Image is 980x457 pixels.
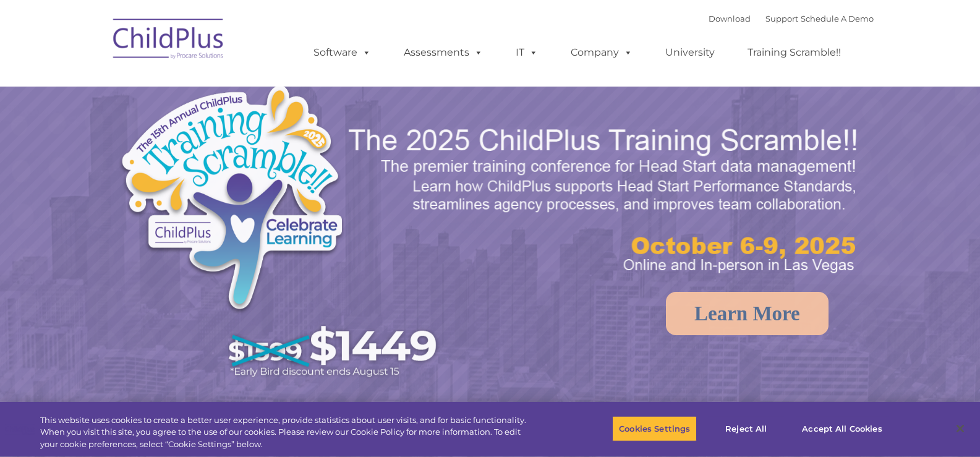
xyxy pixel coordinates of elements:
[765,14,798,23] a: Support
[107,10,231,72] img: ChildPlus by Procare Solutions
[795,416,888,442] button: Accept All Cookies
[40,414,539,451] div: This website uses cookies to create a better user experience, provide statistics about user visit...
[709,14,751,23] a: Download
[558,40,645,65] a: Company
[653,40,727,65] a: University
[947,415,974,442] button: Close
[612,416,697,442] button: Cookies Settings
[503,40,550,65] a: IT
[707,416,785,442] button: Reject All
[735,40,853,65] a: Training Scramble!!
[709,14,874,23] font: |
[801,14,874,23] a: Schedule A Demo
[391,40,495,65] a: Assessments
[666,292,829,335] a: Learn More
[301,40,383,65] a: Software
